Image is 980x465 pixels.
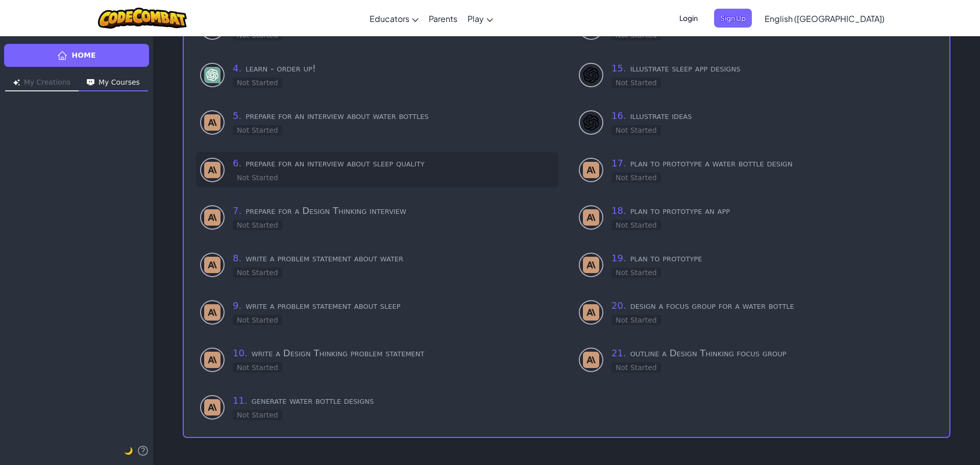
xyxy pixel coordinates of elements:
h3: outline a Design Thinking focus group [611,346,933,360]
a: Parents [424,5,462,32]
h3: prepare for an interview about water bottles [233,109,554,123]
div: learn to use - Claude (Not Started) [196,389,558,425]
div: Not Started [233,125,282,135]
span: 10 . [233,348,248,358]
span: 5 . [233,110,241,121]
div: Not Started [233,267,282,278]
div: learn to use - Claude (Not Started) [196,342,558,377]
div: Not Started [233,315,282,325]
h3: illustrate ideas [611,109,933,123]
span: 20 . [611,300,626,311]
h3: plan to prototype an app [611,204,933,218]
button: Sign Up [714,9,752,28]
div: learn to use - Claude (Not Started) [196,105,558,140]
div: learn to use - Claude (Not Started) [575,342,937,377]
div: Not Started [611,220,661,230]
a: Play [462,5,498,32]
a: Home [4,44,149,67]
img: Claude [583,304,599,321]
div: Not Started [233,220,282,230]
div: Not Started [611,362,661,373]
span: 🌙 [124,447,133,455]
img: Claude [583,209,599,226]
img: Claude [583,257,599,273]
img: DALL-E 3 [583,67,599,83]
img: CodeCombat logo [98,8,187,29]
h3: write a Design Thinking problem statement [233,346,554,360]
h3: learn - order up! [233,61,554,76]
div: Not Started [233,173,282,183]
span: 11 . [233,395,248,406]
div: learn to use - Claude (Not Started) [575,200,937,235]
button: 🌙 [124,445,133,457]
div: learn to use - GPT-4 (Not Started) [196,57,558,92]
div: Not Started [233,362,282,373]
button: My Creations [5,75,79,91]
h3: generate water bottle designs [233,394,554,408]
div: learn to use - Claude (Not Started) [575,247,937,282]
h3: write a problem statement about water [233,251,554,265]
div: learn to use - Claude (Not Started) [196,295,558,330]
img: Claude [204,352,220,368]
div: Not Started [611,78,661,88]
img: Icon [13,79,20,86]
span: Educators [370,13,409,24]
h3: design a focus group for a water bottle [611,299,933,313]
div: learn to use - Claude (Not Started) [196,152,558,187]
img: Claude [583,162,599,178]
h3: illustrate sleep app designs [611,61,933,76]
div: learn to use - Claude (Not Started) [196,247,558,282]
button: Login [673,9,704,28]
img: Claude [583,352,599,368]
span: 4 . [233,63,241,74]
span: 6 . [233,158,241,168]
div: Not Started [233,410,282,420]
span: 15 . [611,63,626,74]
img: Claude [204,304,220,321]
div: Not Started [233,78,282,88]
span: 9 . [233,300,241,311]
a: English ([GEOGRAPHIC_DATA]) [759,5,890,32]
img: Claude [204,209,220,226]
span: 17 . [611,158,626,168]
img: GPT-4 [204,67,220,83]
img: Claude [204,257,220,273]
div: Not Started [611,125,661,135]
img: DALL-E 3 [583,114,599,131]
span: Play [468,13,484,24]
div: Not Started [611,315,661,325]
h3: prepare for a Design Thinking interview [233,204,554,218]
img: Claude [204,399,220,415]
div: learn to use - Claude (Not Started) [196,200,558,235]
div: learn to use - DALL-E 3 (Not Started) [575,105,937,140]
div: learn to use - DALL-E 3 (Not Started) [575,57,937,92]
div: Not Started [611,267,661,278]
span: 19 . [611,253,626,263]
h3: prepare for an interview about sleep quality [233,156,554,170]
span: 16 . [611,110,626,121]
div: learn to use - Claude (Not Started) [575,295,937,330]
span: English ([GEOGRAPHIC_DATA]) [765,13,885,24]
h3: plan to prototype a water bottle design [611,156,933,170]
span: 21 . [611,348,626,358]
button: My Courses [79,75,148,91]
div: Not Started [611,173,661,183]
a: Educators [364,5,424,32]
img: Claude [204,162,220,178]
div: learn to use - Claude (Not Started) [575,152,937,187]
span: 8 . [233,253,241,263]
h3: plan to prototype [611,251,933,265]
img: Icon [87,79,94,86]
h3: write a problem statement about sleep [233,299,554,313]
img: Claude [204,114,220,131]
span: Home [71,50,95,61]
span: 7 . [233,205,241,216]
span: 18 . [611,205,626,216]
